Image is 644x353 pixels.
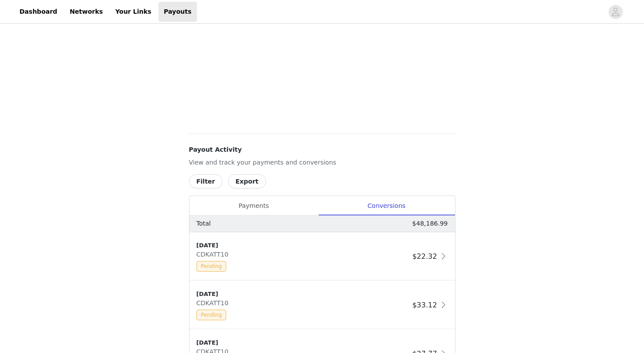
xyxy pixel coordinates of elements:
div: Payments [189,196,318,216]
button: Export [228,174,266,188]
div: [DATE] [197,338,409,347]
div: avatar [611,5,620,19]
p: $48,186.99 [412,219,447,228]
span: Pending [197,310,227,320]
div: Conversions [318,196,455,216]
button: Filter [189,174,223,188]
span: $33.12 [412,301,437,309]
a: Dashboard [14,2,62,22]
span: CDKATT10 [197,299,232,307]
h4: Payout Activity [189,145,455,154]
span: CDKATT10 [197,251,232,258]
div: [DATE] [197,241,409,250]
p: Total [197,219,211,228]
div: clickable-list-item [189,232,455,281]
span: Pending [197,261,227,272]
a: Networks [64,2,108,22]
div: clickable-list-item [189,281,455,330]
a: Payouts [158,2,197,22]
div: [DATE] [197,290,409,299]
a: Your Links [110,2,157,22]
span: $22.32 [412,252,437,261]
p: View and track your payments and conversions [189,158,455,167]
